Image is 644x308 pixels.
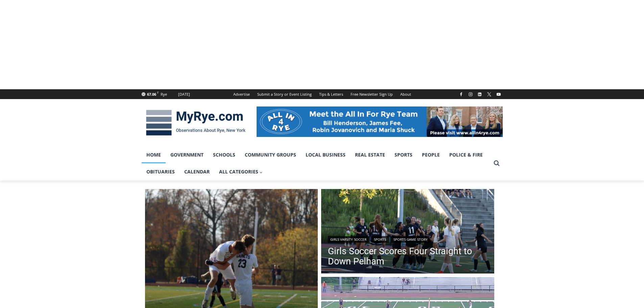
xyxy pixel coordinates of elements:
[315,89,347,99] a: Tips & Letters
[476,90,484,98] a: Linkedin
[467,90,475,98] a: Instagram
[142,146,491,181] nav: Primary Navigation
[321,189,494,276] img: (PHOTO: Rye Girls Soccer's Samantha Yeh scores a goal in her team's 4-1 victory over Pelham on Se...
[495,90,503,98] a: YouTube
[397,89,415,99] a: About
[166,146,208,163] a: Government
[328,246,487,266] a: Girls Soccer Scores Four Straight to Down Pelham
[372,236,388,243] a: Sports
[257,106,503,137] img: All in for Rye
[254,89,315,99] a: Submit a Story or Event Listing
[301,146,350,163] a: Local Business
[321,189,494,276] a: Read More Girls Soccer Scores Four Straight to Down Pelham
[178,91,190,97] div: [DATE]
[147,92,156,97] span: 67.06
[142,105,250,140] img: MyRye.com
[491,157,503,169] button: View Search Form
[390,146,417,163] a: Sports
[347,89,397,99] a: Free Newsletter Sign Up
[445,146,487,163] a: Police & Fire
[230,89,415,99] nav: Secondary Navigation
[161,91,167,97] div: Rye
[142,146,166,163] a: Home
[208,146,240,163] a: Schools
[219,168,263,175] span: All Categories
[230,89,254,99] a: Advertise
[157,91,159,94] span: F
[350,146,390,163] a: Real Estate
[457,90,465,98] a: Facebook
[328,236,369,243] a: Girls Varsity Soccer
[180,163,214,180] a: Calendar
[391,236,430,243] a: Sports Game Story
[485,90,493,98] a: X
[328,235,487,243] div: | |
[240,146,301,163] a: Community Groups
[142,163,180,180] a: Obituaries
[214,163,268,180] a: All Categories
[417,146,445,163] a: People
